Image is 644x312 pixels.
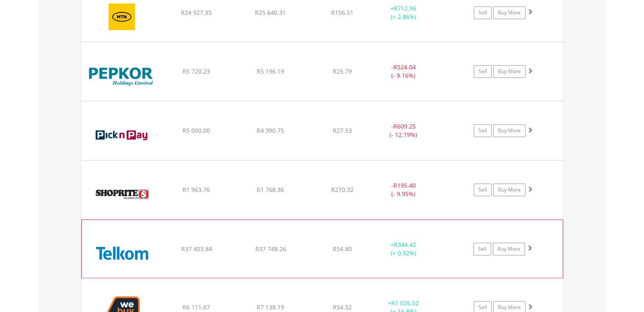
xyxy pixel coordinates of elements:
img: EQU.ZA.TKG.png [86,230,159,275]
span: R1 026.52 [391,299,419,307]
span: R156.51 [331,8,354,16]
span: R524.04 [393,63,416,71]
a: Sell [474,124,492,137]
a: Sell [474,65,492,78]
img: EQU.ZA.PIK.png [86,112,158,158]
span: R54.52 [333,303,352,311]
img: EQU.ZA.PPH.png [86,53,158,99]
div: - (- 12.19%) [372,122,436,139]
span: R344.42 [394,241,416,249]
a: Buy More [493,183,525,196]
span: R5 000.00 [182,126,210,134]
span: R195.40 [393,181,416,189]
span: R5 720.23 [182,67,210,75]
span: R1 963.76 [182,186,210,194]
a: Sell [473,243,491,255]
span: R27.53 [333,126,352,134]
a: Buy More [493,124,525,137]
a: Sell [474,183,492,196]
span: R24 927.35 [181,8,212,16]
a: Sell [474,6,492,19]
a: Buy More [493,6,525,19]
a: Buy More [493,243,525,255]
div: - (- 9.16%) [372,63,436,80]
span: R4 390.75 [257,126,284,134]
a: Buy More [493,65,525,78]
div: - (- 9.95%) [372,181,436,198]
span: R5 196.19 [257,67,284,75]
span: R712.96 [394,4,416,12]
div: + (+ 0.92%) [371,241,435,257]
div: + (+ 2.86%) [372,4,436,21]
img: EQU.ZA.SHP.png [86,171,158,217]
span: R54.80 [333,245,352,253]
span: R270.32 [331,186,354,194]
span: R7 138.19 [257,303,284,311]
span: R6 111.67 [182,303,210,311]
span: R37 748.26 [255,245,286,253]
span: R25 640.31 [255,8,286,16]
span: R37 403.84 [181,245,212,253]
span: R1 768.36 [257,186,284,194]
span: R609.25 [393,122,416,130]
span: R25.79 [333,67,352,75]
